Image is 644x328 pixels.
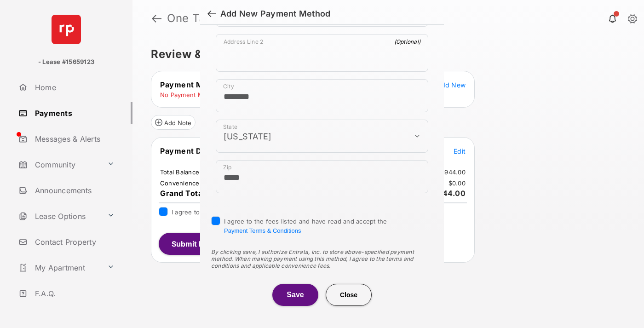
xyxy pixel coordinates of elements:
button: I agree to the fees listed and have read and accept the [224,227,301,234]
div: By clicking save, I authorize Entrata, Inc. to store above-specified payment method. When making ... [211,248,433,269]
span: I agree to the fees listed and have read and accept the [224,218,387,234]
div: payment_method_screening[postal_addresses][administrativeArea] [216,120,428,153]
div: payment_method_screening[postal_addresses][postalCode] [216,160,428,193]
div: payment_method_screening[postal_addresses][locality] [216,79,428,112]
button: Close [326,284,372,306]
div: Add New Payment Method [220,9,330,19]
button: Save [272,284,318,306]
div: payment_method_screening[postal_addresses][addressLine2] [216,34,428,72]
